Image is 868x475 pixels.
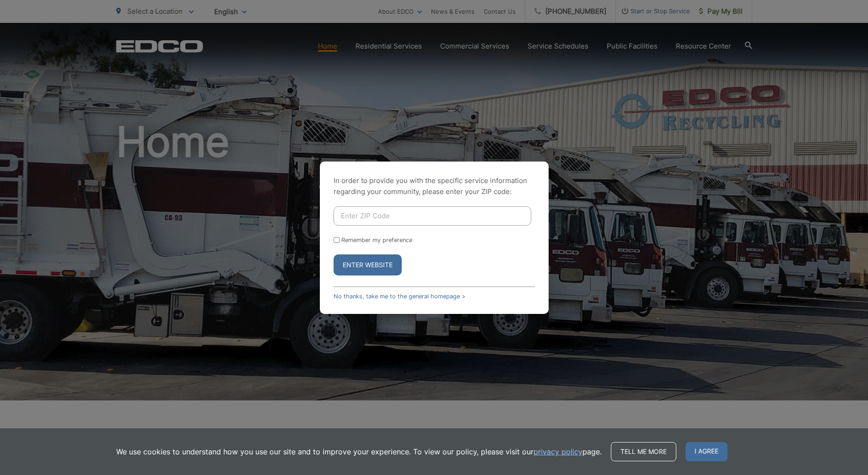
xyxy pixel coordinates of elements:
label: Remember my preference [341,237,412,243]
p: We use cookies to understand how you use our site and to improve your experience. To view our pol... [116,446,602,457]
span: I agree [685,442,728,461]
a: Tell me more [611,442,676,461]
p: In order to provide you with the specific service information regarding your community, please en... [334,175,535,197]
a: privacy policy [534,446,582,457]
a: No thanks, take me to the general homepage > [334,293,465,300]
button: Enter Website [334,254,402,275]
input: Enter ZIP Code [334,206,531,226]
